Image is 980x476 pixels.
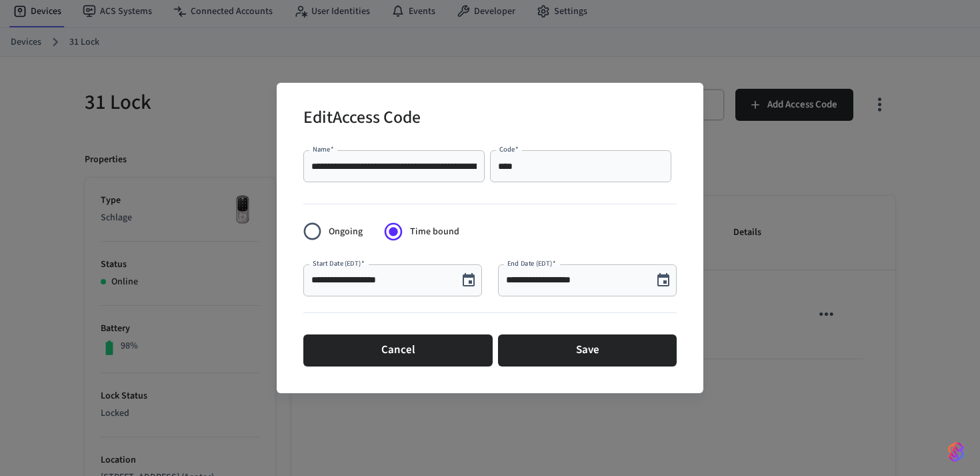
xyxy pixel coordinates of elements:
h2: Edit Access Code [303,99,421,140]
button: Choose date, selected date is Aug 26, 2025 [650,267,677,294]
button: Save [498,334,677,367]
button: Choose date, selected date is Aug 21, 2025 [455,267,482,294]
span: Time bound [410,225,459,239]
label: End Date (EDT) [507,258,555,268]
img: SeamLogoGradient.69752ec5.svg [948,441,964,463]
label: Code [499,144,519,154]
label: Start Date (EDT) [313,258,364,268]
label: Name [313,144,334,154]
button: Cancel [303,334,493,367]
span: Ongoing [329,225,363,239]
